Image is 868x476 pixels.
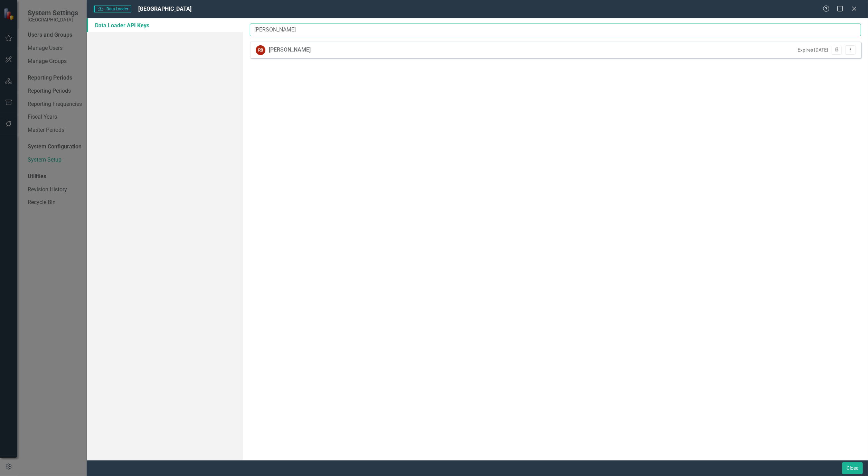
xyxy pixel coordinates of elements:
small: Expires [DATE] [798,47,828,53]
span: Data Loader [94,6,131,12]
a: Data Loader API Keys [87,18,243,32]
button: Close [842,462,863,474]
div: RB [256,45,265,55]
span: [GEOGRAPHIC_DATA] [138,6,191,12]
div: [PERSON_NAME] [269,46,311,54]
input: Filter Users... [250,24,861,36]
